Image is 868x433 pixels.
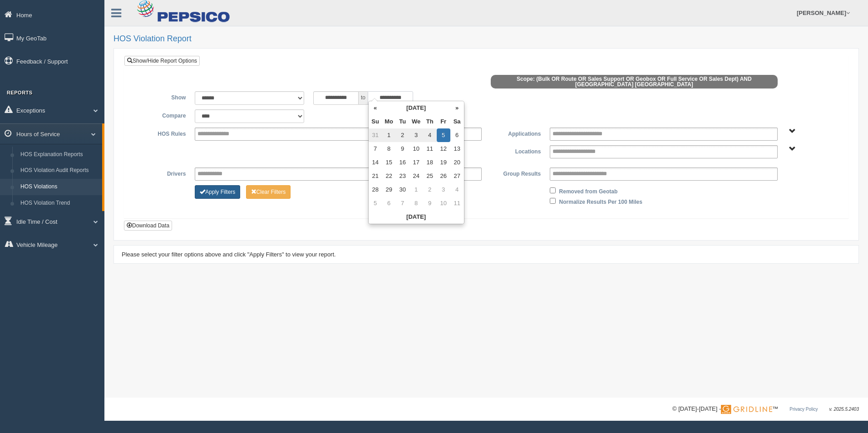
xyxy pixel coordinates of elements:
td: 25 [423,169,437,183]
span: Scope: (Bulk OR Route OR Sales Support OR Geobox OR Full Service OR Sales Dept) AND [GEOGRAPHIC_D... [491,75,778,89]
td: 17 [409,156,423,169]
td: 7 [396,197,409,210]
a: Show/Hide Report Options [124,56,200,66]
th: Su [369,115,382,128]
td: 18 [423,156,437,169]
td: 14 [369,156,382,169]
td: 2 [396,128,409,142]
a: HOS Violation Trend [16,195,102,212]
td: 26 [437,169,450,183]
a: HOS Violations [16,179,102,195]
button: Download Data [124,221,172,231]
span: Please select your filter options above and click "Apply Filters" to view your report. [122,251,336,258]
td: 31 [369,128,382,142]
label: Normalize Results Per 100 Miles [559,196,642,207]
td: 28 [369,183,382,197]
label: Compare [131,109,190,120]
td: 8 [409,197,423,210]
th: » [450,101,464,115]
td: 11 [450,197,464,210]
td: 1 [382,128,396,142]
td: 9 [396,142,409,156]
label: Group Results [486,167,545,178]
th: We [409,115,423,128]
label: Removed from Geotab [559,185,618,196]
div: © [DATE]-[DATE] - ™ [672,404,859,414]
span: to [359,91,368,105]
td: 21 [369,169,382,183]
label: Locations [486,145,545,156]
td: 22 [382,169,396,183]
td: 9 [423,197,437,210]
td: 29 [382,183,396,197]
td: 10 [409,142,423,156]
th: Fr [437,115,450,128]
a: Privacy Policy [789,407,818,412]
span: v. 2025.5.2403 [829,407,859,412]
img: Gridline [721,405,772,414]
a: HOS Violation Audit Reports [16,162,102,179]
td: 6 [450,128,464,142]
td: 30 [396,183,409,197]
td: 3 [437,183,450,197]
td: 16 [396,156,409,169]
td: 4 [423,128,437,142]
th: [DATE] [382,101,450,115]
th: [DATE] [369,210,464,224]
td: 10 [437,197,450,210]
td: 11 [423,142,437,156]
td: 1 [409,183,423,197]
td: 5 [437,128,450,142]
td: 15 [382,156,396,169]
a: HOS Explanation Reports [16,147,102,163]
th: Sa [450,115,464,128]
td: 2 [423,183,437,197]
th: Mo [382,115,396,128]
th: Tu [396,115,409,128]
td: 12 [437,142,450,156]
td: 20 [450,156,464,169]
td: 23 [396,169,409,183]
label: Drivers [131,167,190,178]
h2: HOS Violation Report [113,34,859,44]
td: 24 [409,169,423,183]
td: 4 [450,183,464,197]
label: Show [131,91,190,102]
label: Applications [486,128,545,138]
label: HOS Rules [131,128,190,138]
td: 5 [369,197,382,210]
th: Th [423,115,437,128]
td: 7 [369,142,382,156]
td: 8 [382,142,396,156]
td: 3 [409,128,423,142]
td: 6 [382,197,396,210]
button: Change Filter Options [195,185,240,199]
td: 27 [450,169,464,183]
button: Change Filter Options [246,185,291,199]
td: 13 [450,142,464,156]
td: 19 [437,156,450,169]
th: « [369,101,382,115]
